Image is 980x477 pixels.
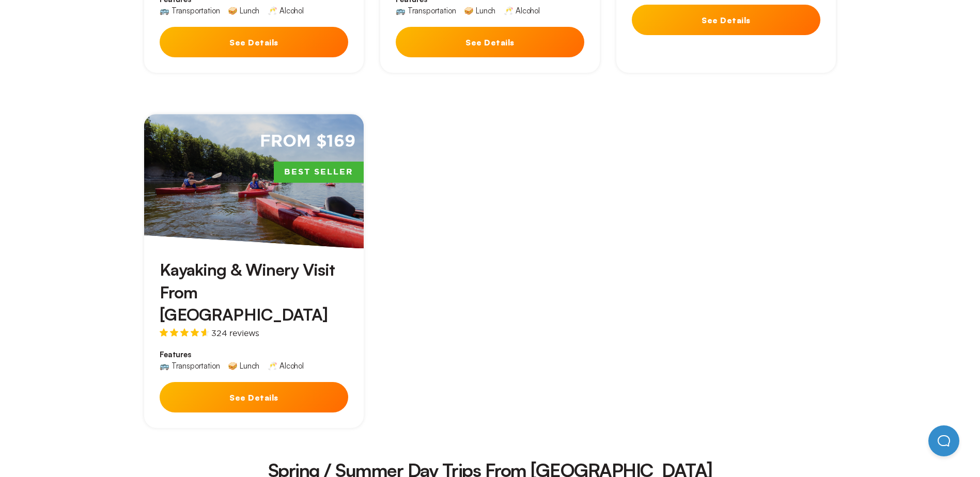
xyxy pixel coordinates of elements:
[396,7,456,14] div: 🚌 Transportation
[268,7,304,14] div: 🥂 Alcohol
[464,7,495,14] div: 🥪 Lunch
[144,114,364,428] a: From $169Best SellerKayaking & Winery Visit From [GEOGRAPHIC_DATA]324 reviewsFeatures🚌 Transporta...
[211,329,259,337] span: 324 reviews
[160,382,348,412] button: See Details
[268,362,304,370] div: 🥂 Alcohol
[160,7,220,14] div: 🚌 Transportation
[160,27,348,57] button: See Details
[632,5,820,35] button: See Details
[396,27,584,57] button: See Details
[260,131,355,153] span: From $169
[504,7,540,14] div: 🥂 Alcohol
[928,425,959,456] iframe: Help Scout Beacon - Open
[160,362,220,370] div: 🚌 Transportation
[160,349,348,360] span: Features
[274,162,364,183] span: Best Seller
[160,259,348,326] h3: Kayaking & Winery Visit From [GEOGRAPHIC_DATA]
[228,362,259,370] div: 🥪 Lunch
[228,7,259,14] div: 🥪 Lunch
